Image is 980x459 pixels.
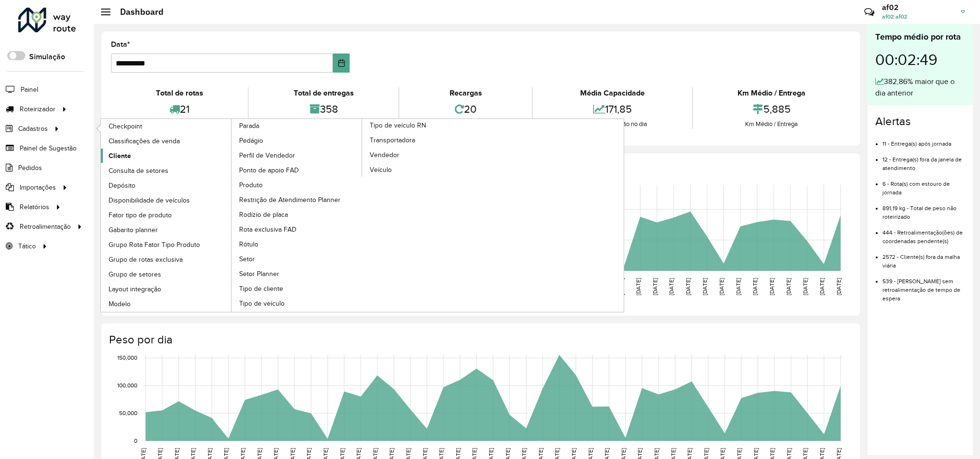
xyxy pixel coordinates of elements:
text: 150,000 [117,354,137,361]
a: Contato Rápido [859,2,880,22]
span: Modelo [109,299,131,309]
span: Tipo de veículo RN [370,120,426,130]
a: Grupo de rotas exclusiva [101,252,232,267]
text: 0 [134,438,137,444]
a: Consulta de setores [101,163,232,178]
a: Setor [231,252,363,266]
span: Parada [239,121,259,131]
span: Setor [239,254,255,264]
text: [DATE] [819,278,825,295]
a: Grupo de setores [101,267,232,281]
a: Depósito [101,178,232,192]
div: 5,885 [695,99,848,119]
span: Depósito [109,181,135,191]
span: Vendedor [370,150,399,160]
a: Checkpoint [101,119,232,133]
div: Km Médio / Entrega [695,119,848,129]
li: 12 - Entrega(s) fora da janela de atendimento [882,148,965,172]
text: 50,000 [119,410,137,416]
span: Pedágio [239,136,263,146]
text: [DATE] [785,278,792,295]
li: 891,19 kg - Total de peso não roteirizado [882,197,965,221]
span: Importações [20,182,56,192]
span: Perfil de Vendedor [239,150,295,160]
span: Gabarito planner [109,225,158,235]
text: [DATE] [802,278,808,295]
span: Rota exclusiva FAD [239,224,297,235]
a: Rótulo [231,237,363,251]
text: [DATE] [685,278,691,295]
text: [DATE] [769,278,775,295]
text: [DATE] [836,278,842,295]
span: Pedidos [18,163,42,173]
span: Disponibilidade de veículos [109,195,190,205]
a: Perfil de Vendedor [231,148,363,162]
div: 171,85 [535,99,690,119]
text: [DATE] [702,278,708,295]
a: Fator tipo de produto [101,208,232,222]
a: Restrição de Atendimento Planner [231,192,363,207]
a: Rota exclusiva FAD [231,222,363,236]
li: 539 - [PERSON_NAME] sem retroalimentação de tempo de espera [882,270,965,303]
span: Ponto de apoio FAD [239,165,299,175]
span: Fator tipo de produto [109,210,172,220]
text: [DATE] [735,278,741,295]
span: Checkpoint [109,121,142,131]
text: [DATE] [752,278,758,295]
span: Retroalimentação [20,222,71,232]
h3: af02 [882,3,954,12]
div: Total de entregas [251,87,396,99]
h2: Dashboard [110,7,164,17]
span: Rótulo [239,239,258,249]
span: Cadastros [18,124,48,134]
text: [DATE] [652,278,658,295]
span: Roteirizador [20,104,55,114]
a: Pedágio [231,133,363,148]
text: [DATE] [718,278,725,295]
li: 11 - Entrega(s) após jornada [882,132,965,148]
span: Rodízio de placa [239,210,288,220]
a: Classificações de venda [101,134,232,148]
div: 00:02:49 [875,43,965,76]
h4: Peso por dia [109,333,850,347]
span: Classificações de venda [109,136,180,146]
div: 20 [402,99,529,119]
a: Tipo de veículo RN [231,119,493,312]
span: Setor Planner [239,269,279,279]
div: 21 [113,99,245,119]
div: Km Médio / Entrega [695,87,848,99]
span: Restrição de Atendimento Planner [239,195,341,205]
a: Rodízio de placa [231,207,363,222]
a: Produto [231,178,363,192]
h4: Alertas [875,115,965,128]
div: 358 [251,99,396,119]
a: Transportadora [362,133,493,147]
span: Grupo de rotas exclusiva [109,255,183,265]
div: Média Capacidade [535,87,690,99]
a: Ponto de apoio FAD [231,163,363,177]
span: Tipo de cliente [239,284,283,294]
label: Data [111,39,130,50]
a: Setor Planner [231,267,363,281]
a: Cliente [101,149,232,163]
span: Cliente [109,151,131,161]
div: Recargas [402,87,529,99]
span: Relatórios [20,202,49,212]
span: af02 af02 [882,12,954,21]
span: Produto [239,180,263,190]
li: 6 - Rota(s) com estouro de jornada [882,172,965,197]
a: Tipo de veículo [231,296,363,310]
span: Consulta de setores [109,166,168,176]
button: Choose Date [333,53,350,73]
a: Vendedor [362,148,493,162]
span: Veículo [370,165,392,175]
a: Disponibilidade de veículos [101,193,232,207]
text: [DATE] [635,278,641,295]
a: Parada [101,119,363,312]
text: 100,000 [117,382,137,388]
text: [DATE] [668,278,674,295]
a: Modelo [101,297,232,311]
a: Tipo de cliente [231,281,363,296]
span: Layout integração [109,284,161,294]
div: Tempo médio por rota [875,31,965,43]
